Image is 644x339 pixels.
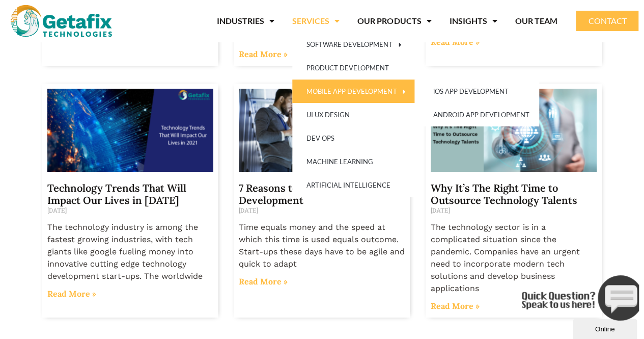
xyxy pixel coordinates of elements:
a: 7 Reasons to Outsource Software Development [239,181,396,206]
a: DEV OPS [292,126,416,150]
a: Software Development [239,89,405,172]
nav: Menu [127,9,557,33]
a: PRODUCT DEVELOPMENT [292,56,416,80]
span: [DATE] [239,206,258,214]
a: INDUSTRIES [217,9,274,33]
iframe: chat widget [518,271,639,325]
a: Read more about Technology Trends That Will Impact Our Lives in 2021 [47,289,96,299]
a: Web Application Development [47,89,214,172]
ul: SERVICES [292,33,416,197]
a: INSIGHTS [449,9,497,33]
img: Outsourcing Technology Talent [430,87,598,174]
a: Read more about Digital Transformation In The Retail Sector – How You Can Benefit [239,49,288,59]
a: Read more about Top 6 Cloud Service Providers to Consider in 2021 [431,37,480,47]
span: [DATE] [47,206,67,214]
img: web and mobile application development company [11,5,112,37]
span: [DATE] [431,206,450,214]
a: MACHINE LEARNING [292,150,416,173]
p: The technology sector is in a complicated situation since the pandemic. Companies have an urgent ... [431,221,597,295]
img: Web Application Development [46,87,214,174]
a: Read more about Why It’s The Right Time to Outsource Technology Talents [431,301,480,311]
a: CONTACT [576,11,638,31]
a: iOS APP DEVELOPMENT [414,80,539,103]
a: Why It’s The Right Time to Outsource Technology Talents [431,181,577,206]
p: Time equals money and the speed at which this time is used equals outcome. Start-ups these days h... [239,221,405,270]
a: Technology Trends That Will Impact Our Lives in [DATE] [47,181,186,206]
a: SERVICES [292,9,340,33]
p: The technology industry is among the fastest growing industries, with tech giants like google fue... [47,221,214,282]
iframe: chat widget [573,317,639,339]
a: ANDROID APP DEVELOPMENT [414,103,539,126]
a: ARTIFICIAL INTELLIGENCE [292,173,416,197]
img: Chat attention grabber [4,4,125,49]
a: SOFTWARE DEVELOPMENT [292,33,416,56]
a: UI UX DESIGN [292,103,416,126]
a: OUR TEAM [515,9,557,33]
a: Outsourcing Technology Talent [431,89,597,172]
a: Read more about 7 Reasons to Outsource Software Development [239,276,288,286]
a: OUR PRODUCTS [357,9,431,33]
span: CONTACT [588,17,626,25]
ul: MOBILE APP DEVELOPMENT [414,80,539,126]
a: MOBILE APP DEVELOPMENT [292,80,416,103]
